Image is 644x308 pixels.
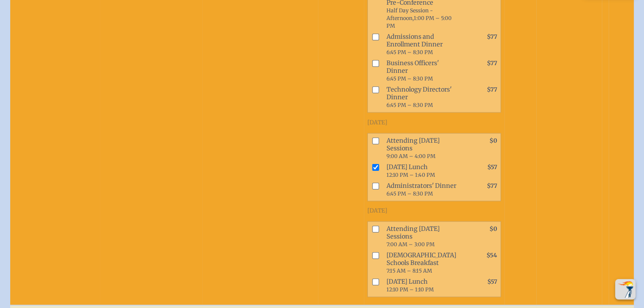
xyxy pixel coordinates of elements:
[386,102,433,108] span: 6:45 PM – 8:30 PM
[386,172,435,178] span: 12:10 PM – 1:40 PM
[383,161,463,180] span: [DATE] Lunch
[487,86,497,93] span: $77
[367,207,387,214] span: [DATE]
[383,135,463,161] span: Attending [DATE] Sessions
[386,49,433,55] span: 6:45 PM – 8:30 PM
[615,279,635,299] button: Scroll Top
[367,119,387,126] span: [DATE]
[386,268,432,274] span: 7:15 AM – 8:15 AM
[489,137,497,144] span: $0
[487,60,497,67] span: $77
[386,75,433,82] span: 6:45 PM – 8:30 PM
[386,15,452,29] span: 1:00 PM – 5:00 PM
[617,281,634,298] img: To the top
[487,164,497,171] span: $57
[383,84,463,110] span: Technology Directors' Dinner
[383,276,463,295] span: [DATE] Lunch
[487,252,497,259] span: $54
[383,250,463,276] span: [DEMOGRAPHIC_DATA] Schools Breakfast
[383,180,463,199] span: Administrators' Dinner
[487,182,497,190] span: $77
[386,241,435,248] span: 7:00 AM – 3:00 PM
[386,286,434,293] span: 12:10 PM – 1:10 PM
[386,190,433,197] span: 6:45 PM – 8:30 PM
[383,31,463,58] span: Admissions and Enrollment Dinner
[487,278,497,285] span: $57
[386,153,435,159] span: 9:00 AM – 4:00 PM
[383,223,463,250] span: Attending [DATE] Sessions
[489,225,497,233] span: $0
[383,58,463,84] span: Business Officers' Dinner
[487,33,497,40] span: $77
[386,7,433,21] span: Half Day Session - Afternoon,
